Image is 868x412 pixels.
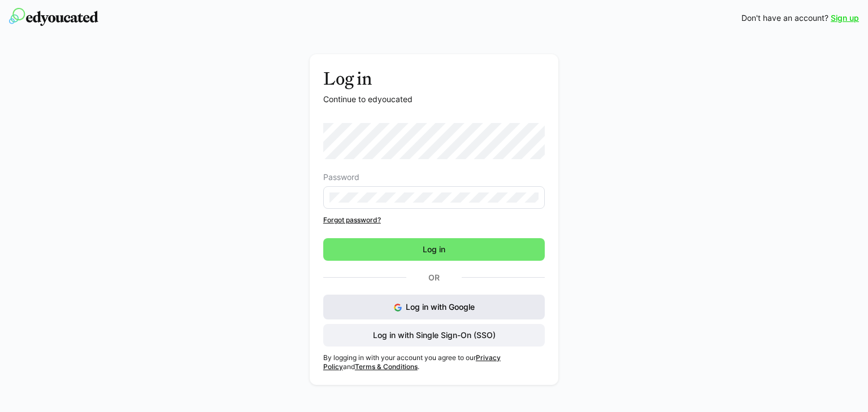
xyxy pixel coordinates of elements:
[323,353,545,371] p: By logging in with your account you agree to our and .
[355,362,418,371] a: Terms & Conditions
[741,12,828,24] span: Don't have an account?
[323,94,545,105] p: Continue to edyoucated
[9,8,98,26] img: edyoucated
[323,353,501,371] a: Privacy Policy
[323,238,545,261] button: Log in
[421,244,447,255] span: Log in
[323,68,545,89] h3: Log in
[323,295,545,319] button: Log in with Google
[831,12,859,24] a: Sign up
[406,302,475,312] span: Log in with Google
[323,324,545,347] button: Log in with Single Sign-On (SSO)
[406,270,462,286] p: Or
[323,173,359,182] span: Password
[371,330,497,341] span: Log in with Single Sign-On (SSO)
[323,216,545,225] a: Forgot password?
